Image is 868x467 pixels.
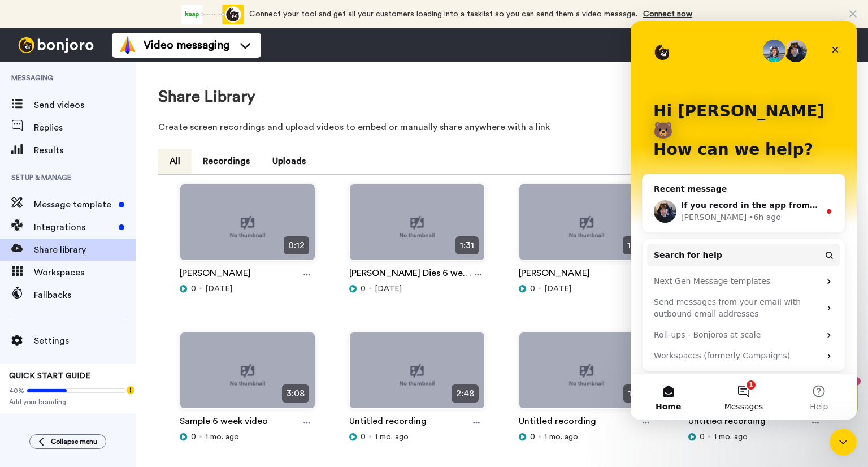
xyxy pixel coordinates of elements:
[452,384,479,403] span: 2:48
[16,222,210,245] button: Search for help
[14,37,98,53] img: bj-logo-header-white.svg
[151,353,226,398] button: Help
[34,243,136,257] span: Share library
[34,121,136,135] span: Replies
[94,381,133,389] span: Messages
[16,303,210,324] div: Roll-ups - Bonjoros at scale
[519,266,590,283] a: [PERSON_NAME]
[455,236,479,254] span: 1:31
[16,270,210,303] div: Send messages from your email with outbound email addresses
[623,384,648,403] span: 1:32
[34,220,114,234] span: Integrations
[23,228,92,240] span: Search for help
[63,10,153,108] span: Hi [PERSON_NAME], I'm [PERSON_NAME], one of the co-founders and I wanted to say hi & welcome. I'v...
[361,431,366,443] span: 0
[530,283,535,295] span: 0
[144,37,229,53] span: Video messaging
[688,431,824,443] div: 1 mo. ago
[34,144,136,157] span: Results
[25,381,50,389] span: Home
[158,149,192,174] button: All
[16,324,210,345] div: Workspaces (formerly Campaigns)
[349,283,485,295] div: [DATE]
[519,184,654,270] img: no-thumbnail.jpg
[623,236,648,254] span: 1:45
[180,332,315,418] img: no-thumbnail.jpg
[9,386,24,395] span: 40%
[34,198,114,211] span: Message template
[34,288,136,302] span: Fallbacks
[284,236,309,254] span: 0:12
[688,414,766,431] a: Untitled recording
[180,266,251,283] a: [PERSON_NAME]
[361,283,366,295] span: 0
[194,18,215,38] div: Close
[191,283,196,295] span: 0
[180,431,315,443] div: 1 mo. ago
[631,21,857,420] iframe: Intercom live chat
[158,88,255,106] h1: Share Library
[9,397,127,407] span: Add your branding
[75,353,150,398] button: Messages
[180,414,268,431] a: Sample 6 week video
[530,431,535,443] span: 0
[158,120,845,134] p: Create screen recordings and upload videos to embed or manually share anywhere with a link
[350,184,484,270] img: no-thumbnail.jpg
[519,431,654,443] div: 1 mo. ago
[700,431,705,443] span: 0
[179,381,197,389] span: Help
[350,332,484,418] img: no-thumbnail.jpg
[1,2,32,33] img: 3183ab3e-59ed-45f6-af1c-10226f767056-1659068401.jpg
[50,190,116,202] div: [PERSON_NAME]
[191,431,196,443] span: 0
[519,332,654,418] img: no-thumbnail.jpg
[125,385,136,395] div: Tooltip anchor
[34,98,136,112] span: Send videos
[118,190,150,202] div: • 6h ago
[519,283,654,295] div: [DATE]
[349,414,427,431] a: Untitled recording
[181,5,244,24] div: animation
[29,434,106,449] button: Collapse menu
[16,249,210,270] div: Next Gen Message templates
[9,372,90,380] span: QUICK START GUIDE
[249,10,637,18] span: Connect your tool and get all your customers loading into a tasklist so you can send them a video...
[192,149,261,174] button: Recordings
[36,36,50,50] img: mute-white.svg
[349,431,485,443] div: 1 mo. ago
[23,254,189,266] div: Next Gen Message templates
[519,414,596,431] a: Untitled recording
[119,36,137,54] img: vm-color.svg
[643,10,692,18] a: Connect now
[261,149,317,174] button: Uploads
[180,184,315,270] img: no-thumbnail.jpg
[180,283,315,295] div: [DATE]
[23,308,189,319] div: Roll-ups - Bonjoros at scale
[23,328,189,340] div: Workspaces (formerly Campaigns)
[282,384,309,403] span: 3:08
[830,429,857,456] iframe: Intercom live chat
[34,334,136,348] span: Settings
[51,437,97,446] span: Collapse menu
[23,275,189,299] div: Send messages from your email with outbound email addresses
[349,266,471,283] a: [PERSON_NAME] Dies 6 week review
[34,266,136,279] span: Workspaces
